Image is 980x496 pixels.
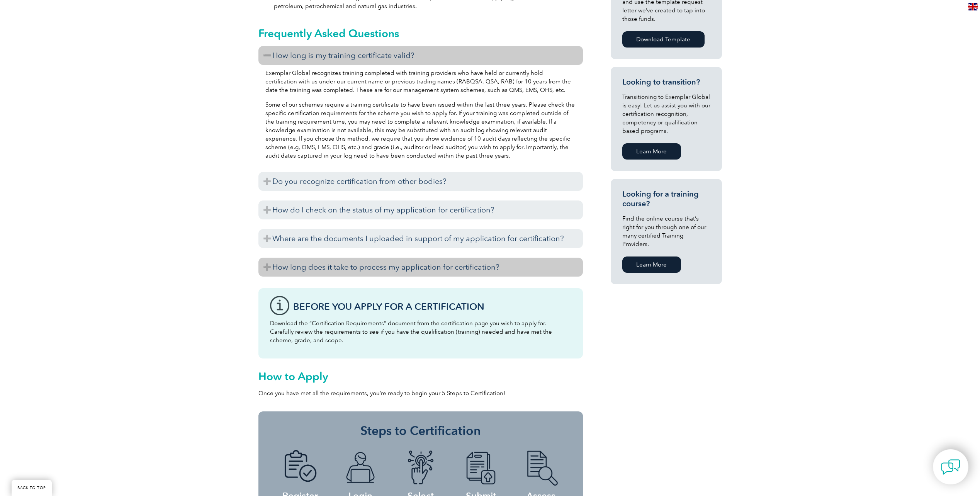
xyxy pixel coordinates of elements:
[293,302,571,311] h3: Before You Apply For a Certification
[460,450,502,486] img: icon-blue-doc-arrow.png
[258,370,583,382] h2: How to Apply
[622,189,710,209] h3: Looking for a training course?
[270,319,571,345] p: Download the “Certification Requirements” document from the certification page you wish to apply ...
[265,100,576,160] p: Some of our schemes require a training certificate to have been issued within the last three year...
[520,450,562,486] img: icon-blue-doc-search.png
[622,143,681,160] a: Learn More
[339,450,382,486] img: icon-blue-laptop-male.png
[258,172,583,191] h3: Do you recognize certification from other bodies?
[258,27,583,39] h2: Frequently Asked Questions
[622,31,705,48] a: Download Template
[622,214,710,248] p: Find the online course that’s right for you through one of our many certified Training Providers.
[258,46,583,65] h3: How long is my training certificate valid?
[941,457,960,477] img: contact-chat.png
[399,450,442,486] img: icon-blue-finger-button.png
[622,77,710,87] h3: Looking to transition?
[258,258,583,277] h3: How long does it take to process my application for certification?
[270,423,571,438] h3: Steps to Certification
[279,450,321,486] img: icon-blue-doc-tick.png
[622,93,710,135] p: Transitioning to Exemplar Global is easy! Let us assist you with our certification recognition, c...
[258,389,583,397] p: Once you have met all the requirements, you’re ready to begin your 5 Steps to Certification!
[968,3,978,10] img: en
[622,256,681,273] a: Learn More
[265,69,576,94] p: Exemplar Global recognizes training completed with training providers who have held or currently ...
[258,229,583,248] h3: Where are the documents I uploaded in support of my application for certification?
[258,200,583,219] h3: How do I check on the status of my application for certification?
[12,480,52,496] a: BACK TO TOP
